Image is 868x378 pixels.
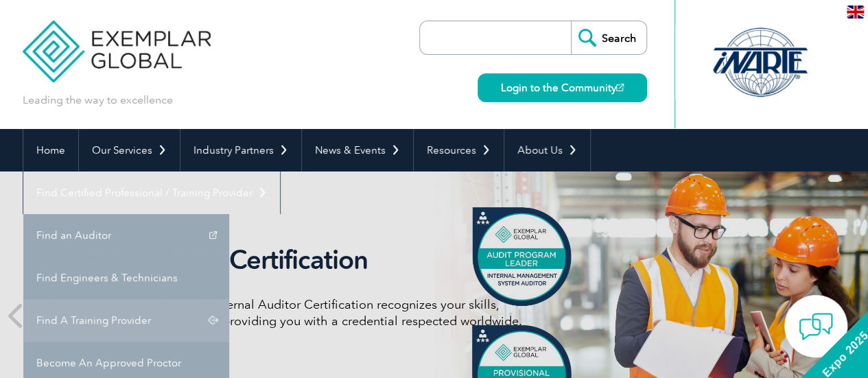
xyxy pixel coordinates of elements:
a: About Us [504,129,590,172]
input: Search [571,21,646,54]
a: Find Engineers & Technicians [23,257,229,299]
h2: Internal Auditor Certification [43,244,558,276]
a: News & Events [302,129,413,172]
img: en [847,5,864,19]
a: Login to the Community [478,73,647,102]
a: Find Certified Professional / Training Provider [23,172,280,214]
img: contact-chat.png [799,309,833,344]
p: Discover how our redesigned Internal Auditor Certification recognizes your skills, achievements, ... [43,296,558,329]
img: open_square.png [616,84,624,91]
a: Find an Auditor [23,214,229,257]
a: Our Services [79,129,180,172]
p: Leading the way to excellence [23,93,173,108]
a: Home [23,129,78,172]
a: Find A Training Provider [23,299,229,342]
a: Resources [414,129,504,172]
a: Industry Partners [180,129,301,172]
